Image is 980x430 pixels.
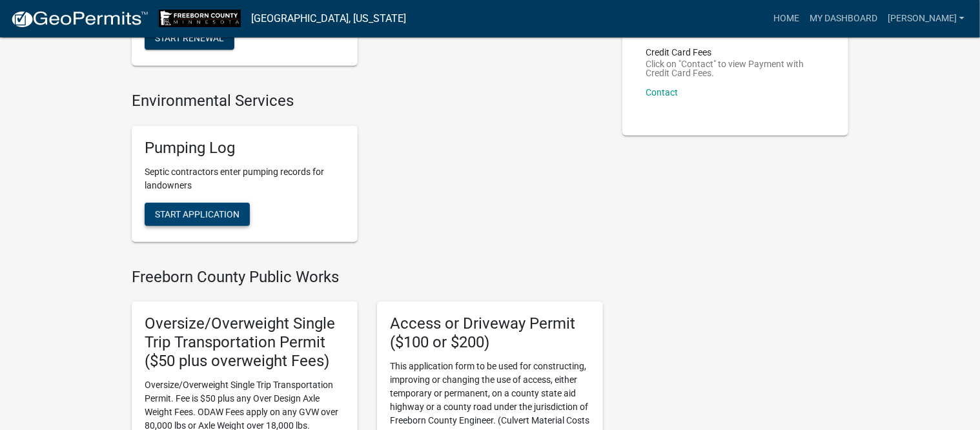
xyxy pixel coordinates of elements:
[155,33,224,43] span: Start Renewal
[145,314,345,370] h5: Oversize/Overweight Single Trip Transportation Permit ($50 plus overweight Fees)
[132,268,603,287] h4: Freeborn County Public Works
[159,10,241,27] img: Freeborn County, Minnesota
[132,92,603,110] h4: Environmental Services
[804,6,883,31] a: My Dashboard
[883,6,970,31] a: [PERSON_NAME]
[145,139,345,158] h5: Pumping Log
[251,8,406,30] a: [GEOGRAPHIC_DATA], [US_STATE]
[646,48,825,57] p: Credit Card Fees
[646,87,678,97] a: Contact
[145,26,234,50] button: Start Renewal
[145,203,250,226] button: Start Application
[145,165,345,192] p: Septic contractors enter pumping records for landowners
[646,59,825,77] p: Click on "Contact" to view Payment with Credit Card Fees.
[155,209,240,219] span: Start Application
[768,6,804,31] a: Home
[390,314,590,352] h5: Access or Driveway Permit ($100 or $200)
